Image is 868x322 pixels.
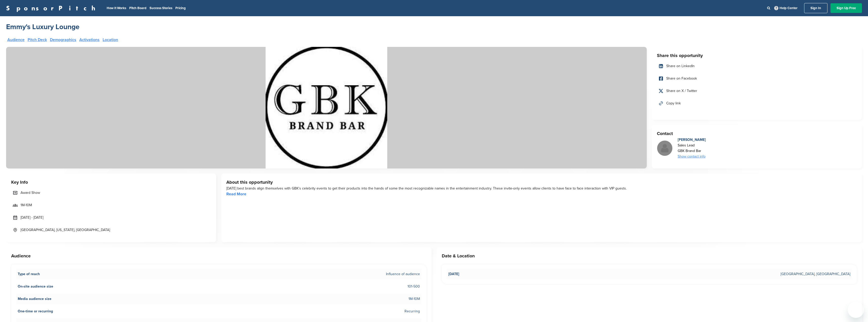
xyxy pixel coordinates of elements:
a: Emmy's Luxury Lounge [6,22,79,31]
span: One-time or recurring [18,309,53,314]
span: Influence of audience [386,271,420,277]
div: [DATE] best brands align themselves with GBK’s celebrity events to get their products into the ha... [226,186,857,191]
a: Pitch Board [129,6,146,10]
a: Success Stories [150,6,172,10]
span: Share on X / Twitter [666,88,697,94]
a: Activations [79,38,100,42]
span: Share on LinkedIn [666,63,695,69]
div: GBK Brand Bar [678,148,706,154]
a: Share on LinkedIn [657,61,857,71]
a: Pitch Deck [28,38,47,42]
a: Audience [7,38,25,42]
span: On-site audience size [18,284,53,289]
span: 101-500 [408,284,420,289]
span: [GEOGRAPHIC_DATA], [US_STATE], [GEOGRAPHIC_DATA] [21,227,110,233]
span: [GEOGRAPHIC_DATA], [GEOGRAPHIC_DATA] [781,271,850,277]
a: Share on X / Twitter [657,86,857,96]
a: Copy link [657,98,857,109]
span: Recurring [404,309,420,314]
span: Copy link [666,101,681,106]
a: Location [103,38,118,42]
span: [DATE] [448,271,459,277]
span: Media audience size [18,296,51,302]
h3: Share this opportunity [657,52,857,59]
a: SponsorPitch [6,5,99,11]
a: Sign Up Free [830,3,862,13]
span: Share on Facebook [666,76,697,81]
img: Missing [657,141,672,156]
h3: Key Info [11,179,211,186]
a: Read More [226,192,246,197]
h3: Contact [657,130,857,137]
h3: About this opportunity [226,179,857,186]
iframe: Button to launch messaging window [848,302,864,318]
a: Share on Facebook [657,73,857,84]
a: Sign In [804,3,827,13]
span: Type of reach [18,271,40,277]
img: Sponsorpitch & [6,47,647,168]
a: Demographics [50,38,76,42]
div: [PERSON_NAME] [678,137,706,143]
div: Sales Lead [678,143,706,148]
div: Show contact info [678,154,706,159]
a: How It Works [107,6,126,10]
span: [DATE] - [DATE] [21,215,43,220]
h3: Audience [11,252,427,259]
span: Award Show [21,190,40,196]
h3: Date & Location [442,252,857,259]
span: 1M-10M [409,296,420,302]
a: Pricing [175,6,186,10]
a: Help Center [773,5,799,11]
span: 1M-10M [21,202,32,208]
